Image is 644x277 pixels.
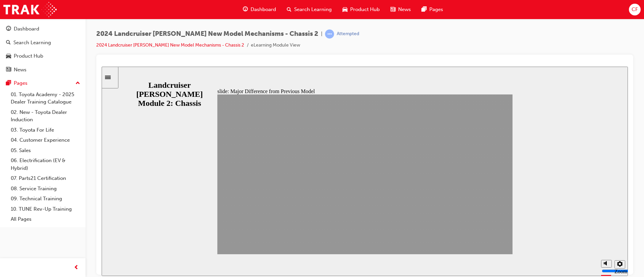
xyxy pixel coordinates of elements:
[390,5,395,14] span: news-icon
[243,5,248,14] span: guage-icon
[629,4,641,15] button: CF
[75,79,80,88] span: up-icon
[513,194,524,202] button: Settings
[6,26,11,32] span: guage-icon
[281,3,337,16] a: search-iconSearch Learning
[237,3,281,16] a: guage-iconDashboard
[422,5,427,14] span: pages-icon
[342,5,347,14] span: car-icon
[287,5,291,14] span: search-icon
[385,3,416,16] a: news-iconNews
[398,6,411,13] span: News
[3,64,83,76] a: News
[8,145,83,156] a: 05. Sales
[14,25,39,33] div: Dashboard
[8,135,83,145] a: 04. Customer Experience
[8,173,83,184] a: 07. Parts21 Certification
[337,3,385,16] a: car-iconProduct Hub
[350,6,380,13] span: Product Hub
[14,79,28,87] div: Pages
[499,193,510,201] button: Mute (Ctrl+Alt+M)
[8,89,83,107] a: 01. Toyota Academy - 2025 Dealer Training Catalogue
[513,202,526,220] label: Zoom to fit
[14,52,43,60] div: Product Hub
[6,80,11,86] span: pages-icon
[6,40,11,46] span: search-icon
[500,202,543,207] input: volume
[251,42,300,49] li: eLearning Module View
[8,155,83,173] a: 06. Electrification (EV & Hybrid)
[96,30,318,38] span: 2024 Landcruiser [PERSON_NAME] New Model Mechanisms - Chassis 2
[3,77,83,89] button: Pages
[496,188,523,209] div: misc controls
[74,264,79,272] span: prev-icon
[3,50,83,62] a: Product Hub
[3,2,57,17] img: Trak
[3,37,83,49] a: Search Learning
[96,42,244,48] a: 2024 Landcruiser [PERSON_NAME] New Model Mechanisms - Chassis 2
[429,6,443,13] span: Pages
[251,6,276,13] span: Dashboard
[3,21,83,77] button: DashboardSearch LearningProduct HubNews
[321,30,322,38] span: |
[632,6,638,13] span: CF
[8,184,83,194] a: 08. Service Training
[6,53,11,59] span: car-icon
[3,23,83,35] a: Dashboard
[14,66,26,74] div: News
[8,204,83,214] a: 10. TUNE Rev-Up Training
[13,39,51,47] div: Search Learning
[8,125,83,135] a: 03. Toyota For Life
[6,67,11,73] span: news-icon
[337,31,359,37] div: Attempted
[8,194,83,204] a: 09. Technical Training
[8,107,83,125] a: 02. New - Toyota Dealer Induction
[325,29,334,39] span: learningRecordVerb_ATTEMPT-icon
[8,214,83,224] a: All Pages
[416,3,448,16] a: pages-iconPages
[294,6,332,13] span: Search Learning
